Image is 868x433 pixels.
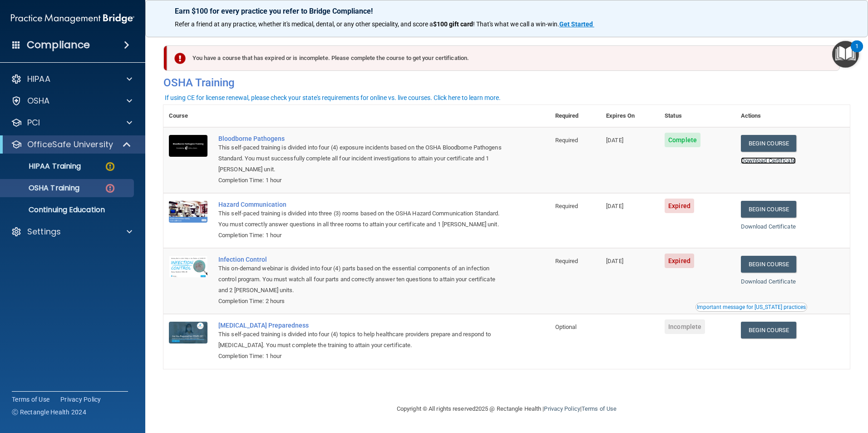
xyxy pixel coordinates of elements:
div: Completion Time: 1 hour [218,351,504,362]
img: PMB logo [11,10,134,28]
h4: OSHA Training [163,76,850,89]
span: Required [555,258,578,264]
img: exclamation-circle-solid-danger.72ef9ffc.png [174,53,186,64]
div: This self-paced training is divided into four (4) exposure incidents based on the OSHA Bloodborne... [218,142,504,175]
div: 1 [855,46,858,58]
span: [DATE] [606,137,623,144]
span: Required [555,203,578,209]
a: OSHA [11,95,132,106]
a: Get Started [559,20,594,28]
p: Earn $100 for every practice you refer to Bridge Compliance! [175,7,838,15]
p: PCI [27,117,40,128]
div: Important message for [US_STATE] practices [697,304,806,310]
span: ! That's what we call a win-win. [473,20,559,28]
a: Privacy Policy [544,405,580,412]
a: [MEDICAL_DATA] Preparedness [218,322,504,329]
h4: Compliance [27,39,90,51]
div: You have a course that has expired or is incomplete. Please complete the course to get your certi... [167,45,840,71]
a: Infection Control [218,256,504,263]
strong: $100 gift card [433,20,473,28]
div: Completion Time: 1 hour [218,175,504,186]
a: Bloodborne Pathogens [218,135,504,142]
a: Terms of Use [12,395,49,404]
div: This on-demand webinar is divided into four (4) parts based on the essential components of an inf... [218,263,504,296]
a: Begin Course [741,322,796,338]
th: Actions [735,105,850,127]
button: Open Resource Center, 1 new notification [832,41,859,68]
img: danger-circle.6113f641.png [104,183,116,194]
a: Settings [11,226,132,237]
span: Refer a friend at any practice, whether it's medical, dental, or any other speciality, and score a [175,20,433,28]
a: Begin Course [741,135,796,152]
button: Read this if you are a dental practitioner in the state of CA [695,303,807,312]
th: Required [550,105,601,127]
p: HIPAA Training [6,162,81,171]
p: Continuing Education [6,205,130,214]
span: Incomplete [665,319,705,334]
span: Optional [555,324,577,330]
button: If using CE for license renewal, please check your state's requirements for online vs. live cours... [163,93,502,102]
span: Required [555,137,578,144]
span: Ⓒ Rectangle Health 2024 [12,408,86,417]
p: OfficeSafe University [27,139,113,150]
p: Settings [27,226,61,237]
img: warning-circle.0cc9ac19.png [104,161,116,172]
a: Privacy Policy [60,395,101,404]
div: This self-paced training is divided into four (4) topics to help healthcare providers prepare and... [218,329,504,351]
a: HIPAA [11,74,132,85]
div: Copyright © All rights reserved 2025 @ Rectangle Health | | [341,394,672,423]
div: Completion Time: 2 hours [218,296,504,307]
a: Begin Course [741,256,796,273]
span: Complete [665,133,700,147]
p: HIPAA [27,74,50,85]
th: Expires On [601,105,659,127]
a: Download Certificate [741,157,796,164]
th: Course [163,105,213,127]
div: If using CE for license renewal, please check your state's requirements for online vs. live cours... [165,95,501,101]
div: Completion Time: 1 hour [218,230,504,241]
div: This self-paced training is divided into three (3) rooms based on the OSHA Hazard Communication S... [218,208,504,230]
span: [DATE] [606,203,623,209]
a: OfficeSafe University [11,139,132,150]
a: PCI [11,117,132,128]
span: [DATE] [606,258,623,264]
a: Download Certificate [741,278,796,285]
th: Status [659,105,735,127]
span: Expired [665,254,694,268]
a: Begin Course [741,201,796,218]
p: OSHA [27,95,50,106]
a: Terms of Use [582,405,616,412]
a: Hazard Communication [218,201,504,208]
span: Expired [665,199,694,213]
strong: Get Started [559,20,593,28]
a: Download Certificate [741,223,796,230]
p: OSHA Training [6,184,79,193]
